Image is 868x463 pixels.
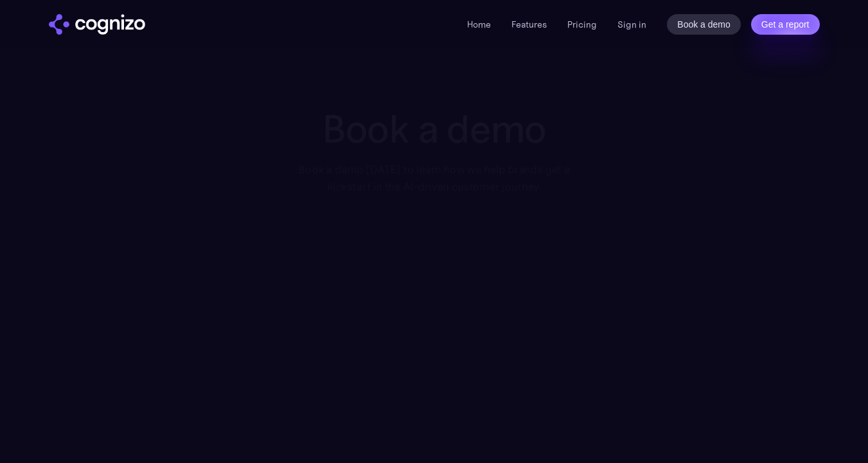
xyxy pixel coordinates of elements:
img: cognizo logo [49,14,145,35]
a: Book a demo [667,14,741,35]
a: Home [467,19,491,30]
a: Features [511,19,547,30]
a: home [49,14,145,35]
a: Pricing [567,19,597,30]
a: Get a report [751,14,820,35]
h1: Book a demo [281,107,587,152]
a: Sign in [617,17,646,32]
div: Book a demo [DATE] to learn how we help brands get a kickstart in the AI-driven customer journey. [281,161,587,195]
